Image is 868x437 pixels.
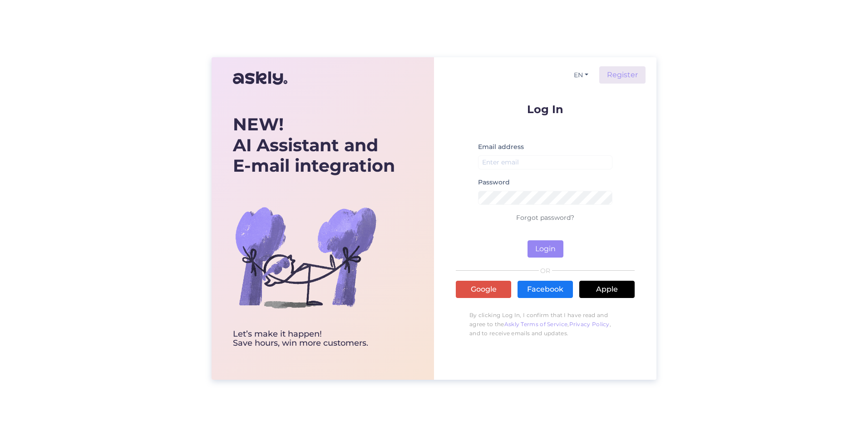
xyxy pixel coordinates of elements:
[504,321,568,328] a: Askly Terms of Service
[569,321,610,328] a: Privacy Policy
[516,214,574,222] a: Forgot password?
[233,114,395,176] div: AI Assistant and E-mail integration
[478,142,524,152] label: Email address
[233,114,284,135] b: NEW!
[528,240,563,258] button: Login
[539,268,552,274] span: OR
[456,306,635,343] p: By clicking Log In, I confirm that I have read and agree to the , , and to receive emails and upd...
[570,69,592,82] button: EN
[518,281,573,298] a: Facebook
[579,281,635,298] a: Apple
[478,178,510,187] label: Password
[478,155,612,169] input: Enter email
[233,67,287,89] img: Askly
[456,104,635,115] p: Log In
[233,330,395,348] div: Let’s make it happen! Save hours, win more customers.
[599,66,646,84] a: Register
[233,184,378,330] img: bg-askly
[456,281,511,298] a: Google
